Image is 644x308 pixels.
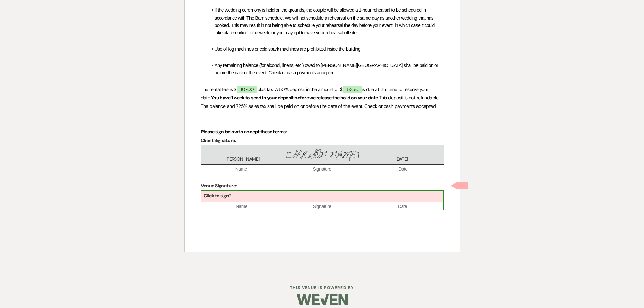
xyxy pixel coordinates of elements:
[215,7,436,35] span: If the wedding ceremony is held on the grounds, the couple will be allowed a 1-hour rehearsal to ...
[237,86,257,93] span: 10700
[362,156,441,163] span: [DATE]
[282,148,362,163] span: [PERSON_NAME]
[362,203,443,210] span: Date
[215,63,439,75] span: Any remaining balance (for alcohol, linens, etc.) owed to [PERSON_NAME][GEOGRAPHIC_DATA] shall be...
[201,95,441,109] span: This deposit is not refundable. The balance and 7.25% sales tax shall be paid on or before the da...
[201,128,287,135] strong: Please sign below to accept these terms:
[204,193,231,199] b: Click to sign*
[215,46,362,52] span: Use of fog machines or cold spark machines are prohibited inside the building.
[282,166,362,173] span: Signature
[201,166,282,173] span: Name
[201,183,237,189] strong: Venue Signature:
[343,86,362,93] span: 5350
[201,86,236,92] span: The rental fee is $
[282,203,362,210] span: Signature
[201,86,430,101] span: is due at this time to reserve your date.
[211,95,379,101] strong: You have 1 week to send in your deposit before we release the hold on your date.
[362,166,443,173] span: Date
[203,156,282,163] span: [PERSON_NAME]
[201,137,236,143] strong: Client Signature:
[257,86,342,92] span: plus tax. A 50% deposit in the amount of $
[201,203,282,210] span: Name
